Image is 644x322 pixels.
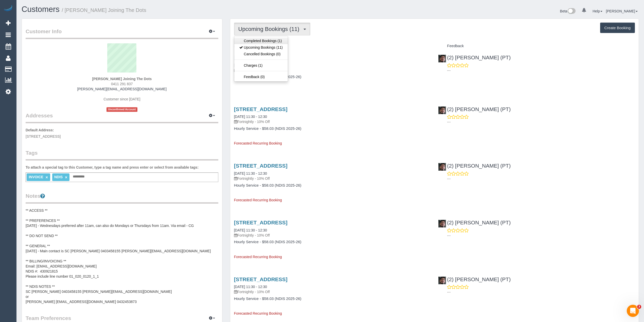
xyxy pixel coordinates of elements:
[3,5,13,12] img: Automaid Logo
[447,176,635,181] p: ---
[234,119,431,124] p: Fortnightly - 10% Off
[438,106,446,114] img: (2) Reggy Cogulet (PT)
[26,149,218,160] legend: Tags
[637,305,641,309] span: 3
[234,233,431,238] p: Fortnightly - 10% Off
[111,82,133,86] span: 0411 291 837
[447,290,635,295] p: ---
[46,175,48,180] a: ×
[438,106,511,112] a: (2) [PERSON_NAME] (PT)
[234,141,282,145] span: Forecasted Recurring Booking
[560,9,576,13] a: Beta
[22,5,60,14] a: Customers
[26,192,218,204] legend: Notes
[234,115,267,119] a: [DATE] 11:30 - 12:30
[26,208,218,304] pre: ** ACCESS ** ** PREFERENCES ** [DATE] - Wednesdays preferred after 11am, can also do Mondays or T...
[26,134,61,138] span: [STREET_ADDRESS]
[438,220,511,225] a: (2) [PERSON_NAME] (PT)
[438,276,511,282] a: (2) [PERSON_NAME] (PT)
[234,297,431,301] h4: Hourly Service - $58.03 (NDIS 2025-26)
[234,106,288,112] a: [STREET_ADDRESS]
[62,7,146,13] small: / [PERSON_NAME] Joining The Dots
[567,8,576,15] img: New interface
[234,285,267,289] a: [DATE] 11:30 - 12:30
[447,233,635,238] p: ---
[447,68,635,73] p: ---
[234,276,288,282] a: [STREET_ADDRESS]
[54,175,63,179] span: NDIS
[234,228,267,232] a: [DATE] 11:30 - 12:30
[92,77,152,81] strong: [PERSON_NAME] Joining The Dots
[593,9,602,13] a: Help
[447,119,635,124] p: ---
[234,289,431,294] p: Fortnightly - 10% Off
[234,127,431,131] h4: Hourly Service - $58.03 (NDIS 2025-26)
[29,175,43,179] span: INVOICE
[26,165,199,170] label: To attach a special tag to this Customer, type a tag name and press enter or select from availabl...
[438,44,635,48] h4: Feedback
[106,107,137,112] span: Unconfirmed Account
[234,240,431,244] h4: Hourly Service - $58.03 (NDIS 2025-26)
[234,220,288,225] a: [STREET_ADDRESS]
[234,171,267,175] a: [DATE] 11:30 - 12:30
[438,220,446,227] img: (2) Reggy Cogulet (PT)
[234,44,431,48] h4: Service
[234,23,310,35] button: Upcoming Bookings (11)
[234,311,282,315] span: Forecasted Recurring Booking
[234,176,431,181] p: Fortnightly - 10% Off
[234,163,288,169] a: [STREET_ADDRESS]
[234,74,288,80] a: Feedback (0)
[234,62,288,69] a: Charges (1)
[234,44,288,51] a: Upcoming Bookings (11)
[606,9,638,13] a: [PERSON_NAME]
[103,97,140,101] span: Customer since [DATE]
[77,87,167,91] a: [PERSON_NAME][EMAIL_ADDRESS][DOMAIN_NAME]
[26,28,218,39] legend: Customer Info
[438,277,446,284] img: (2) Reggy Cogulet (PT)
[438,163,511,169] a: (2) [PERSON_NAME] (PT)
[234,183,431,188] h4: Hourly Service - $58.03 (NDIS 2025-26)
[600,23,635,33] button: Create Booking
[238,26,302,32] span: Upcoming Bookings (11)
[26,128,54,133] label: Default Address:
[234,255,282,259] span: Forecasted Recurring Booking
[234,51,288,57] a: Cancelled Bookings (0)
[65,175,67,180] a: ×
[438,163,446,171] img: (2) Reggy Cogulet (PT)
[234,68,431,73] p: Fortnightly - 10% Off
[627,305,639,317] iframe: Intercom live chat
[438,55,511,60] a: (2) [PERSON_NAME] (PT)
[234,38,288,44] a: Completed Bookings (1)
[234,198,282,202] span: Forecasted Recurring Booking
[438,55,446,62] img: (2) Reggy Cogulet (PT)
[234,75,431,79] h4: Hourly Service - $58.03 (NDIS 2025-26)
